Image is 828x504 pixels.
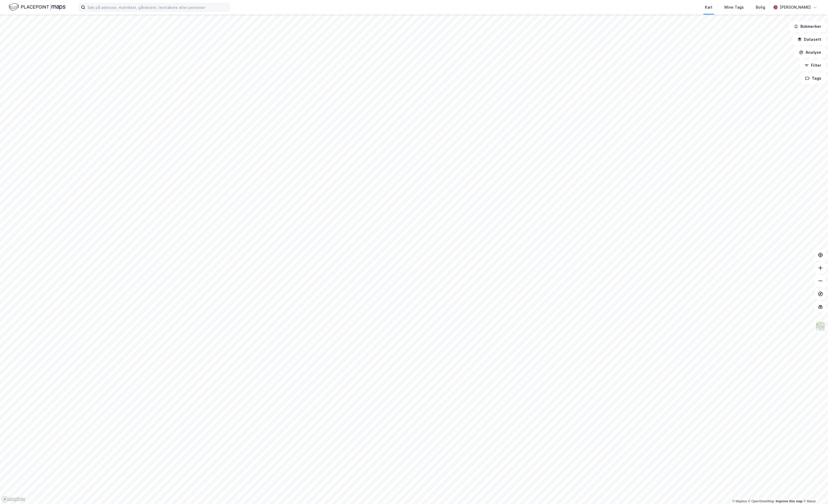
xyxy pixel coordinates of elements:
[794,47,826,58] button: Analyse
[793,34,826,45] button: Datasett
[789,21,826,32] button: Bokmerker
[756,4,765,11] div: Bolig
[801,73,826,84] button: Tags
[800,60,826,71] button: Filter
[2,496,25,502] a: Mapbox homepage
[815,321,826,331] img: Z
[732,499,747,503] a: Mapbox
[85,3,230,11] input: Søk på adresse, matrikkel, gårdeiere, leietakere eller personer
[9,2,65,12] img: logo.f888ab2527a4732fd821a326f86c7f29.svg
[801,478,828,504] iframe: Chat Widget
[724,4,744,11] div: Mine Tags
[748,499,774,503] a: OpenStreetMap
[776,499,803,503] a: Improve this map
[705,4,712,11] div: Kart
[780,4,811,11] div: [PERSON_NAME]
[801,478,828,504] div: Kontrollprogram for chat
